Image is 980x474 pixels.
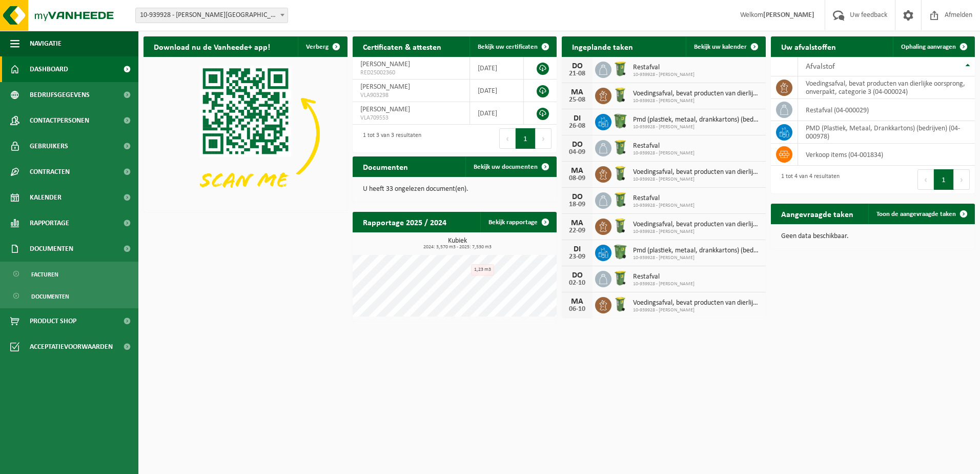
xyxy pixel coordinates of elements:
span: Restafval [633,142,695,150]
span: Restafval [633,194,695,203]
span: Pmd (plastiek, metaal, drankkartons) (bedrijven) [633,116,761,124]
span: Verberg [306,44,329,50]
span: Kalender [30,185,62,210]
span: Restafval [633,64,695,72]
button: Verberg [298,36,346,57]
h2: Aangevraagde taken [771,204,864,224]
h2: Download nu de Vanheede+ app! [144,36,280,56]
span: [PERSON_NAME] [360,61,410,68]
a: Ophaling aanvragen [893,36,974,57]
span: Voedingsafval, bevat producten van dierlijke oorsprong, onverpakt, categorie 3 [633,168,761,176]
h2: Documenten [353,156,418,176]
button: 1 [934,169,954,190]
span: 10-939928 - [PERSON_NAME] [633,72,695,78]
span: Documenten [30,236,73,262]
span: [PERSON_NAME] [360,83,410,91]
span: Rapportage [30,210,69,236]
div: 23-09 [567,253,587,261]
a: Bekijk rapportage [480,212,556,232]
a: Bekijk uw kalender [686,36,765,57]
span: RED25002360 [360,69,462,77]
img: WB-0370-HPE-GN-50 [611,112,629,130]
div: 21-08 [567,70,587,77]
span: Restafval [633,273,695,281]
td: [DATE] [470,80,524,102]
span: 2024: 3,570 m3 - 2025: 7,530 m3 [358,245,557,250]
div: 26-08 [567,123,587,130]
img: WB-0240-HPE-GN-50 [611,60,629,77]
span: Contactpersonen [30,108,89,133]
span: Afvalstof [806,63,835,71]
span: 10-939928 - [PERSON_NAME] [633,229,761,235]
div: MA [567,298,587,306]
td: voedingsafval, bevat producten van dierlijke oorsprong, onverpakt, categorie 3 (04-000024) [798,76,975,99]
span: Gebruikers [30,133,68,159]
span: Contracten [30,159,70,185]
a: Documenten [3,286,136,306]
span: 10-939928 - [PERSON_NAME] [633,98,761,104]
button: Previous [499,128,516,149]
img: WB-0240-HPE-GN-50 [611,269,629,287]
span: 10-939928 - [PERSON_NAME] [633,255,761,261]
img: WB-0140-HPE-GN-50 [611,295,629,313]
div: 22-09 [567,227,587,234]
span: Voedingsafval, bevat producten van dierlijke oorsprong, onverpakt, categorie 3 [633,221,761,229]
td: restafval (04-000029) [798,99,975,121]
div: 1 tot 3 van 3 resultaten [358,127,421,150]
span: Pmd (plastiek, metaal, drankkartons) (bedrijven) [633,247,761,255]
div: 1,23 m3 [471,264,494,275]
span: 10-939928 - [PERSON_NAME] [633,203,695,209]
img: WB-0370-HPE-GN-50 [611,243,629,261]
span: 10-939928 - ROEL HEYRICK - DESTELBERGEN [136,8,288,23]
button: Next [536,128,552,149]
a: Facturen [3,264,136,284]
button: Previous [917,169,934,190]
span: 10-939928 - [PERSON_NAME] [633,307,761,313]
span: Ophaling aanvragen [901,44,956,50]
h2: Rapportage 2025 / 2024 [353,212,457,232]
td: verkoop items (04-001834) [798,144,975,166]
div: DO [567,141,587,149]
div: 02-10 [567,280,587,287]
div: 06-10 [567,306,587,313]
span: Facturen [31,265,58,284]
span: Navigatie [30,31,62,56]
strong: [PERSON_NAME] [763,11,814,19]
div: MA [567,167,587,175]
h2: Ingeplande taken [562,36,643,56]
span: VLA709553 [360,114,462,122]
span: Product Shop [30,308,76,334]
span: 10-939928 - [PERSON_NAME] [633,124,761,130]
span: Acceptatievoorwaarden [30,334,113,360]
div: MA [567,219,587,227]
span: [PERSON_NAME] [360,106,410,113]
a: Bekijk uw certificaten [469,36,556,57]
button: 1 [516,128,536,149]
span: Documenten [31,287,69,306]
span: 10-939928 - ROEL HEYRICK - DESTELBERGEN [135,8,288,23]
img: WB-0240-HPE-GN-50 [611,191,629,208]
span: Dashboard [30,56,68,82]
div: DO [567,62,587,70]
h2: Uw afvalstoffen [771,36,846,56]
span: 10-939928 - [PERSON_NAME] [633,176,761,183]
a: Toon de aangevraagde taken [868,204,974,224]
span: 10-939928 - [PERSON_NAME] [633,281,695,287]
img: Download de VHEPlus App [144,57,348,210]
div: DO [567,271,587,280]
p: U heeft 33 ongelezen document(en). [363,186,546,193]
h2: Certificaten & attesten [353,36,452,56]
span: 10-939928 - [PERSON_NAME] [633,150,695,156]
div: 08-09 [567,175,587,182]
div: MA [567,88,587,96]
td: [DATE] [470,102,524,125]
span: Toon de aangevraagde taken [876,211,956,218]
span: Bekijk uw certificaten [478,44,538,50]
td: [DATE] [470,57,524,80]
span: Bekijk uw kalender [694,44,747,50]
div: DO [567,193,587,201]
span: Voedingsafval, bevat producten van dierlijke oorsprong, onverpakt, categorie 3 [633,299,761,307]
button: Next [954,169,970,190]
span: Bekijk uw documenten [474,164,538,170]
img: WB-0240-HPE-GN-50 [611,139,629,156]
